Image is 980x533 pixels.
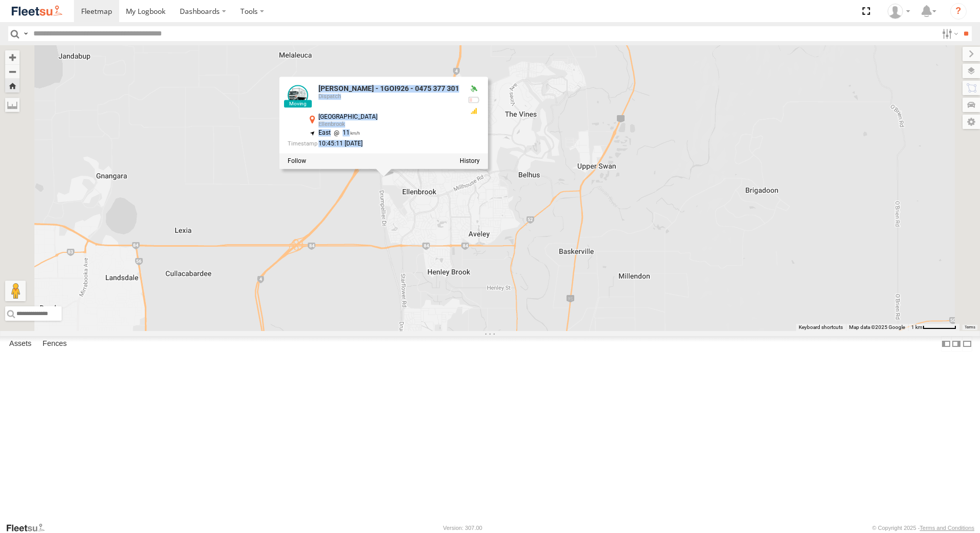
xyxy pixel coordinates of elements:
div: Date/time of location update [288,141,459,148]
a: Visit our Website [6,523,53,533]
img: fleetsu-logo-horizontal.svg [10,4,64,18]
span: 1 km [911,324,922,330]
button: Zoom in [5,50,20,64]
div: Battery Remaining: 4.17v [467,96,480,104]
span: 11 [331,130,360,137]
label: Dock Summary Table to the Right [951,336,962,351]
a: Terms (opens in new tab) [965,325,975,329]
label: Search Filter Options [938,26,960,41]
label: Realtime tracking of Asset [288,158,306,165]
button: Keyboard shortcuts [799,324,843,331]
label: Dock Summary Table to the Left [941,336,951,351]
div: [PERSON_NAME] - 1GOI926 - 0475 377 301 [318,85,459,93]
span: East [318,130,331,137]
div: Valid GPS Fix [467,85,480,93]
label: Map Settings [963,115,980,129]
i: ? [950,3,967,20]
label: Fences [37,337,72,351]
label: Hide Summary Table [962,336,972,351]
label: Measure [5,98,20,112]
div: © Copyright 2025 - [872,525,974,531]
button: Zoom Home [5,79,20,93]
div: [GEOGRAPHIC_DATA] [318,114,459,120]
button: Map scale: 1 km per 62 pixels [908,324,959,331]
div: TheMaker Systems [884,4,914,19]
div: Ellenbrook [318,122,459,128]
a: Terms and Conditions [920,525,974,531]
div: GSM Signal = 3 [467,107,480,116]
label: Assets [4,337,36,351]
label: View Asset History [460,158,480,165]
button: Drag Pegman onto the map to open Street View [5,281,26,301]
button: Zoom out [5,64,20,79]
div: Version: 307.00 [443,525,482,531]
label: Search Query [22,26,30,41]
div: Dispatch [318,94,459,100]
span: Map data ©2025 Google [849,324,905,330]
